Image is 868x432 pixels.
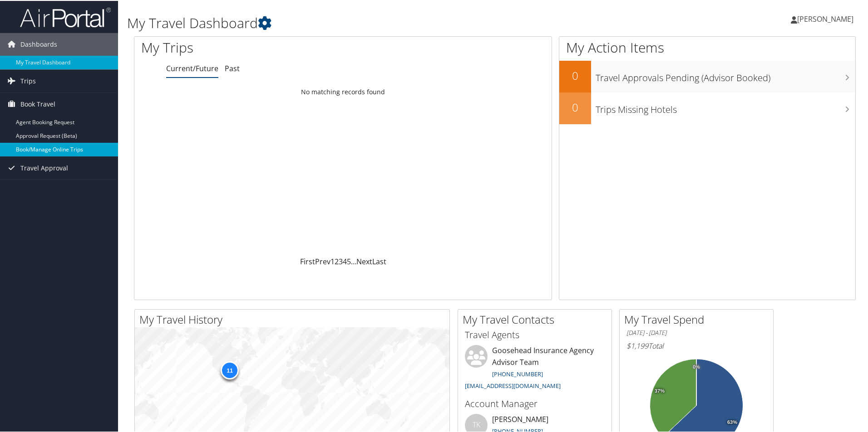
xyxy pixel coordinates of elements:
[693,364,700,369] tspan: 0%
[559,60,855,92] a: 0Travel Approvals Pending (Advisor Booked)
[626,340,648,350] span: $1,199
[791,5,863,32] a: [PERSON_NAME]
[315,256,330,266] a: Prev
[166,63,218,73] a: Current/Future
[465,328,605,340] h3: Travel Agents
[343,256,347,266] a: 4
[335,256,339,266] a: 2
[372,256,386,266] a: Last
[225,63,240,73] a: Past
[492,369,543,377] a: [PHONE_NUMBER]
[626,328,766,336] h6: [DATE] - [DATE]
[797,13,853,23] span: [PERSON_NAME]
[655,388,665,393] tspan: 37%
[559,92,855,123] a: 0Trips Missing Hotels
[221,360,239,378] div: 11
[20,156,68,179] span: Travel Approval
[463,311,612,326] h2: My Travel Contacts
[465,381,561,389] a: [EMAIL_ADDRESS][DOMAIN_NAME]
[626,340,766,350] h6: Total
[339,256,343,266] a: 3
[20,32,57,55] span: Dashboards
[559,37,855,56] h1: My Action Items
[351,256,356,266] span: …
[139,311,449,326] h2: My Travel History
[356,256,372,266] a: Next
[20,92,55,115] span: Book Travel
[20,69,36,92] span: Trips
[330,256,335,266] a: 1
[559,67,591,83] h2: 0
[596,66,855,83] h3: Travel Approvals Pending (Advisor Booked)
[20,6,111,27] img: airportal-logo.png
[596,98,855,115] h3: Trips Missing Hotels
[465,397,605,409] h3: Account Manager
[300,256,315,266] a: First
[460,344,609,393] li: Goosehead Insurance Agency Advisor Team
[624,311,773,326] h2: My Travel Spend
[134,83,552,99] td: No matching records found
[127,13,617,32] h1: My Travel Dashboard
[727,419,737,424] tspan: 63%
[347,256,351,266] a: 5
[141,37,371,56] h1: My Trips
[559,99,591,114] h2: 0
